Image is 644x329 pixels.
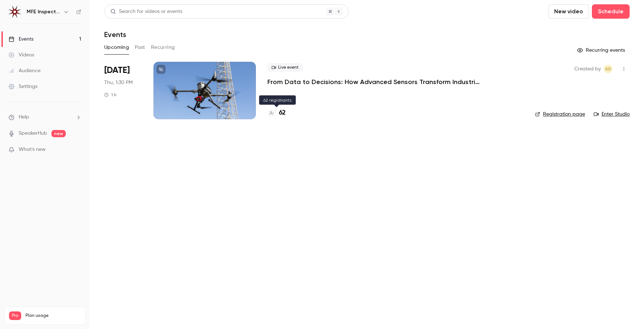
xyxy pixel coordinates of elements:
div: Events [9,36,33,43]
h6: MFE Inspection Solutions [27,8,60,15]
span: Pro [9,311,21,320]
div: Settings [9,83,37,90]
span: What's new [19,146,46,153]
span: Help [19,113,29,121]
div: Videos [9,51,34,59]
a: SpeakerHub [19,130,47,137]
li: help-dropdown-opener [9,113,81,121]
img: MFE Inspection Solutions [9,6,20,18]
span: new [51,130,66,137]
div: Audience [9,67,41,74]
iframe: Noticeable Trigger [73,147,81,153]
span: Plan usage [26,313,81,319]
